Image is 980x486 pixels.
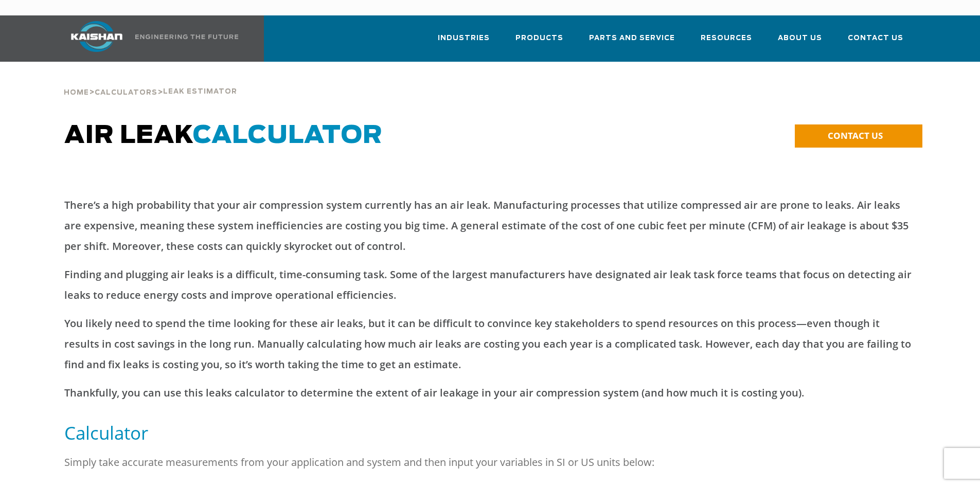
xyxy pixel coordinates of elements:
span: Calculator [193,123,383,148]
a: Home [64,87,89,97]
a: Resources [701,25,752,60]
span: Leak Estimator [163,88,237,95]
p: There’s a high probability that your air compression system currently has an air leak. Manufactur... [64,195,916,257]
h5: Calculator [64,421,916,444]
span: Air Leak [64,123,383,148]
a: Kaishan USA [58,15,240,62]
span: Contact Us [848,32,903,44]
span: CONTACT US [828,130,883,141]
span: About Us [778,32,822,44]
span: Products [515,32,563,44]
div: > > [64,62,237,101]
a: Products [515,25,563,60]
span: Parts and Service [589,32,675,44]
img: Engineering the future [135,34,238,39]
span: Home [64,89,89,96]
a: Industries [438,25,490,60]
a: Calculators [95,87,157,97]
a: CONTACT US [795,124,922,148]
img: kaishan logo [58,21,135,52]
p: You likely need to spend the time looking for these air leaks, but it can be difficult to convinc... [64,313,916,375]
a: Parts and Service [589,25,675,60]
p: Simply take accurate measurements from your application and system and then input your variables ... [64,452,916,473]
p: Finding and plugging air leaks is a difficult, time-consuming task. Some of the largest manufactu... [64,264,916,305]
p: Thankfully, you can use this leaks calculator to determine the extent of air leakage in your air ... [64,383,916,403]
a: About Us [778,25,822,60]
a: Contact Us [848,25,903,60]
span: Resources [701,32,752,44]
span: Calculators [95,89,157,96]
span: Industries [438,32,490,44]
